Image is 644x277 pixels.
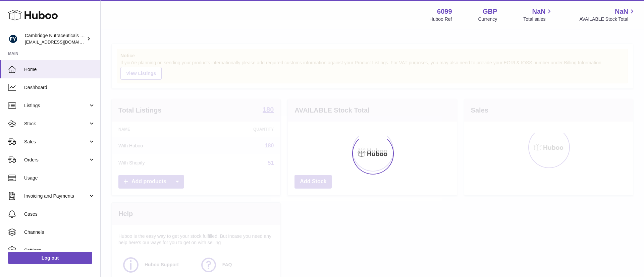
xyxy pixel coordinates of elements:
[24,229,95,235] span: Channels
[24,66,95,73] span: Home
[532,7,545,16] span: NaN
[24,139,88,145] span: Sales
[24,175,95,181] span: Usage
[579,16,636,22] span: AVAILABLE Stock Total
[24,84,95,91] span: Dashboard
[8,34,18,44] img: internalAdmin-6099@internal.huboo.com
[579,7,636,22] a: NaN AVAILABLE Stock Total
[25,39,99,45] span: [EMAIL_ADDRESS][DOMAIN_NAME]
[24,247,95,254] span: Settings
[24,157,88,163] span: Orders
[523,7,553,22] a: NaN Total sales
[483,7,497,16] strong: GBP
[437,7,452,16] strong: 6099
[24,211,95,217] span: Cases
[24,193,88,199] span: Invoicing and Payments
[478,16,497,22] div: Currency
[523,16,553,22] span: Total sales
[430,16,452,22] div: Huboo Ref
[25,32,85,45] div: Cambridge Nutraceuticals Ltd
[615,7,628,16] span: NaN
[24,102,88,109] span: Listings
[24,121,88,127] span: Stock
[8,252,92,264] a: Log out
